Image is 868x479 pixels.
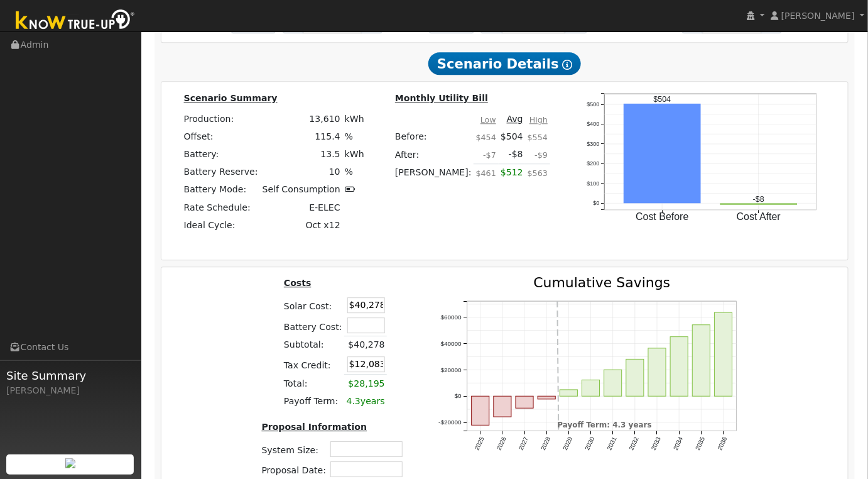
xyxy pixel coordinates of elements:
text: $504 [654,95,671,104]
span: 4.3 [347,396,361,406]
rect: onclick="" [494,396,511,417]
td: years [344,392,387,410]
text: 2031 [606,436,619,451]
rect: onclick="" [516,396,534,408]
text: Payoff Term: 4.3 years [558,421,653,429]
td: Total: [281,375,344,393]
u: Costs [284,278,312,288]
td: 13,610 [260,110,342,128]
td: kWh [342,110,366,128]
text: $20000 [441,366,462,373]
td: Tax Credit: [281,354,344,375]
img: Know True-Up [9,7,141,35]
text: -$20000 [438,419,462,426]
td: $461 [474,163,498,189]
u: Monthly Utility Bill [395,93,488,103]
text: $400 [587,121,600,127]
u: Low [480,115,496,124]
text: 2029 [562,436,575,451]
text: 2033 [651,436,663,451]
text: $300 [587,141,600,147]
text: 2035 [695,436,707,451]
td: 115.4 [260,128,342,145]
td: Subtotal: [281,336,344,354]
td: $28,195 [344,375,387,393]
rect: onclick="" [582,380,600,396]
u: Scenario Summary [184,93,278,103]
td: After: [393,146,474,164]
span: Oct x12 [306,220,340,230]
td: [PERSON_NAME]: [393,163,474,189]
text: $200 [587,160,600,167]
span: [PERSON_NAME] [781,11,855,21]
td: $40,278 [344,336,387,354]
td: Production: [182,110,260,128]
td: Battery Mode: [182,181,260,199]
div: [PERSON_NAME] [6,384,134,397]
text: $0 [593,200,599,206]
td: Payoff Term: [281,392,344,410]
text: 2027 [518,436,530,451]
td: $554 [525,128,550,145]
rect: onclick="" [649,348,666,397]
rect: onclick="" [560,390,578,396]
td: -$9 [525,146,550,164]
td: Rate Schedule: [182,199,260,216]
td: % [342,128,366,145]
text: Cost After [737,211,781,222]
text: 2030 [584,436,597,451]
td: $504 [499,128,526,145]
i: Show Help [562,60,572,70]
text: $40000 [441,339,462,346]
td: 10 [260,163,342,181]
rect: onclick="" [472,396,489,425]
td: $512 [499,163,526,189]
span: Scenario Details [428,52,580,75]
img: retrieve [65,458,75,468]
td: $454 [474,128,498,145]
text: $60000 [441,314,462,321]
td: System Size: [259,439,328,459]
rect: onclick="" [624,104,701,204]
td: Before: [393,128,474,145]
td: -$7 [474,146,498,164]
u: High [529,115,548,124]
td: Battery Cost: [281,316,344,336]
rect: onclick="" [720,203,798,205]
td: Solar Cost: [281,295,344,316]
text: $0 [455,392,462,399]
text: -$8 [753,195,764,204]
td: Offset: [182,128,260,145]
text: 2025 [474,436,486,451]
td: 13.5 [260,146,342,163]
u: Proposal Information [262,422,367,432]
span: Site Summary [6,367,134,384]
rect: onclick="" [693,324,710,396]
td: kWh [342,146,366,163]
rect: onclick="" [538,396,556,399]
rect: onclick="" [715,312,733,396]
td: Battery: [182,146,260,163]
td: -$8 [499,146,526,164]
td: % [342,163,366,181]
td: Battery Reserve: [182,163,260,181]
td: E-ELEC [260,199,342,216]
rect: onclick="" [627,359,644,396]
text: $500 [587,101,600,107]
td: $563 [525,163,550,189]
td: Self Consumption [260,181,342,199]
text: 2032 [628,436,641,451]
text: $100 [587,180,600,187]
text: 2028 [540,436,552,451]
text: Cumulative Savings [534,275,671,290]
text: 2026 [496,436,508,451]
rect: onclick="" [604,370,622,396]
text: 2034 [673,436,685,451]
rect: onclick="" [671,336,688,396]
text: 2036 [717,436,729,451]
td: Ideal Cycle: [182,216,260,234]
text: Cost Before [636,211,689,222]
u: Avg [507,114,523,124]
